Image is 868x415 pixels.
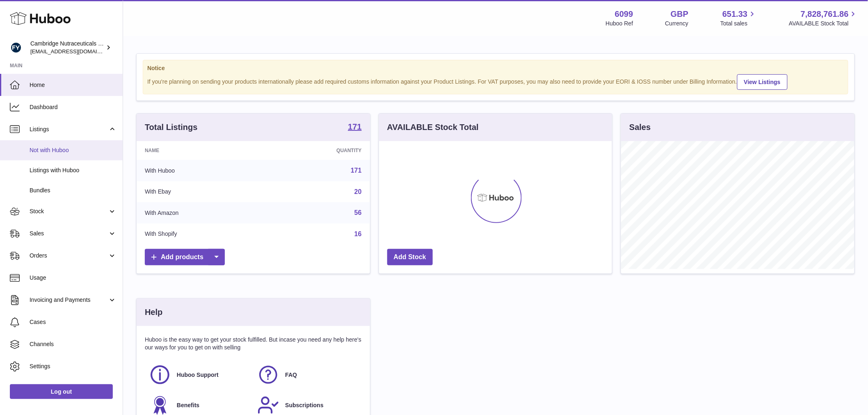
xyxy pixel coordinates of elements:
[351,167,362,174] a: 171
[354,209,362,216] a: 56
[137,223,264,245] td: With Shopify
[737,74,788,90] a: View Listings
[10,384,113,399] a: Log out
[30,274,116,282] span: Usage
[149,364,249,386] a: Huboo Support
[671,9,688,20] strong: GBP
[387,122,479,133] h3: AVAILABLE Stock Total
[30,146,116,154] span: Not with Huboo
[606,20,633,27] div: Huboo Ref
[30,81,116,89] span: Home
[30,318,116,326] span: Cases
[665,20,689,27] div: Currency
[145,307,162,318] h3: Help
[722,9,747,20] span: 651.33
[145,336,362,351] p: Huboo is the easy way to get your stock fulfilled. But incase you need any help here's our ways f...
[10,41,22,54] img: internalAdmin-6099@internal.huboo.com
[789,9,858,27] a: 7,828,761.86 AVAILABLE Stock Total
[177,371,219,379] span: Huboo Support
[137,160,264,181] td: With Huboo
[354,230,362,237] a: 16
[615,9,633,20] strong: 6099
[30,252,108,260] span: Orders
[30,340,116,348] span: Channels
[348,123,361,131] strong: 171
[348,123,361,132] a: 171
[629,122,651,133] h3: Sales
[30,166,116,174] span: Listings with Huboo
[137,202,264,223] td: With Amazon
[789,20,858,27] span: AVAILABLE Stock Total
[720,9,757,27] a: 651.33 Total sales
[147,64,844,72] strong: Notice
[147,73,844,90] div: If you're planning on sending your products internationally please add required customs informati...
[30,103,116,111] span: Dashboard
[30,125,108,133] span: Listings
[257,364,357,386] a: FAQ
[145,249,225,266] a: Add products
[30,187,116,194] span: Bundles
[30,207,108,215] span: Stock
[354,188,362,195] a: 20
[30,40,104,55] div: Cambridge Nutraceuticals Ltd
[801,9,849,20] span: 7,828,761.86
[30,48,121,55] span: [EMAIL_ADDRESS][DOMAIN_NAME]
[137,141,264,160] th: Name
[285,371,297,379] span: FAQ
[30,296,108,304] span: Invoicing and Payments
[30,363,116,370] span: Settings
[285,401,323,409] span: Subscriptions
[30,230,108,237] span: Sales
[137,181,264,203] td: With Ebay
[264,141,370,160] th: Quantity
[720,20,757,27] span: Total sales
[387,249,433,266] a: Add Stock
[177,401,199,409] span: Benefits
[145,122,198,133] h3: Total Listings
